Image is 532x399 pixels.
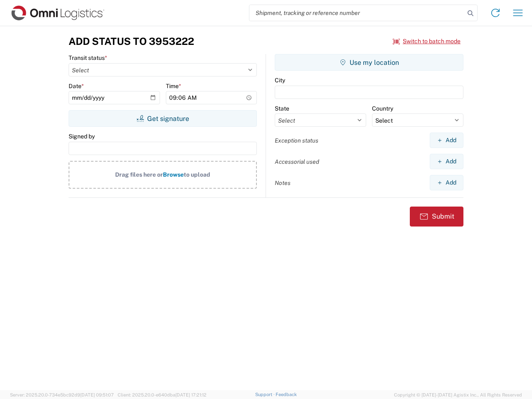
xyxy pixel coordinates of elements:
[430,133,463,148] button: Add
[275,137,318,144] label: Exception status
[69,35,194,47] h3: Add Status to 3953222
[69,133,95,140] label: Signed by
[118,392,207,397] span: Client: 2025.20.0-e640dba
[249,5,465,21] input: Shipment, tracking or reference number
[393,34,461,48] button: Switch to batch mode
[275,179,291,187] label: Notes
[430,154,463,169] button: Add
[430,175,463,190] button: Add
[175,392,207,397] span: [DATE] 17:21:12
[69,110,257,127] button: Get signature
[275,105,289,112] label: State
[10,392,114,397] span: Server: 2025.20.0-734e5bc92d9
[69,54,107,62] label: Transit status
[372,105,393,112] label: Country
[184,171,210,178] span: to upload
[255,392,276,397] a: Support
[410,207,463,227] button: Submit
[276,392,297,397] a: Feedback
[275,54,463,71] button: Use my location
[394,391,522,399] span: Copyright © [DATE]-[DATE] Agistix Inc., All Rights Reserved
[115,171,163,178] span: Drag files here or
[275,76,285,84] label: City
[80,392,114,397] span: [DATE] 09:51:07
[275,158,319,165] label: Accessorial used
[166,82,181,90] label: Time
[69,82,84,90] label: Date
[163,171,184,178] span: Browse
